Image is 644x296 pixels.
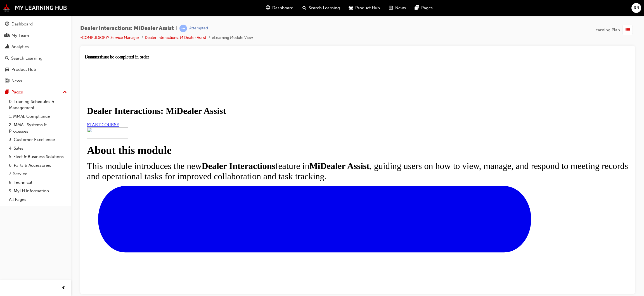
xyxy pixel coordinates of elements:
span: Dealer Interactions: MiDealer Assist [80,25,174,32]
span: Search Learning [309,5,340,11]
strong: Dealer Interactions [117,106,191,116]
span: pages-icon [415,4,419,11]
img: mmal [3,4,67,11]
a: Product Hub [2,64,69,75]
h1: Dealer Interactions: MiDealer Assist [2,51,544,62]
li: eLearning Module View [212,35,253,41]
a: 3. Customer Excellence [7,135,69,144]
a: Search Learning [2,53,69,64]
span: Dashboard [272,5,293,11]
a: 9. MyLH Information [7,187,69,195]
div: News [11,78,22,84]
span: search-icon [5,56,9,61]
a: *COMPULSORY* Service Manager [80,35,139,40]
a: All Pages [7,195,69,204]
span: This module introduces the new feature in , guiding users on how to view, manage, and respond to ... [2,106,543,127]
div: Pages [11,89,23,95]
a: START COURSE [2,68,34,72]
span: up-icon [63,89,67,96]
button: RB [631,3,641,13]
span: chart-icon [5,44,9,50]
button: DashboardMy TeamAnalyticsSearch LearningProduct HubNews [2,18,69,87]
span: News [395,5,406,11]
a: Analytics [2,42,69,52]
span: Pages [421,5,433,11]
a: 6. Parts & Accessories [7,161,69,170]
div: My Team [11,32,29,39]
div: Dashboard [11,21,33,27]
span: guage-icon [266,4,270,11]
span: news-icon [5,79,9,84]
span: search-icon [302,4,306,11]
span: list-icon [626,27,630,34]
a: news-iconNews [384,2,410,14]
span: pages-icon [5,90,9,95]
span: learningRecordVerb_ATTEMPT-icon [179,25,187,32]
span: RB [634,5,639,11]
span: car-icon [5,67,9,72]
button: Pages [2,87,69,97]
a: My Team [2,30,69,41]
span: guage-icon [5,22,9,27]
a: 8. Technical [7,178,69,187]
a: News [2,76,69,86]
span: | [176,25,177,32]
div: Product Hub [11,66,36,73]
a: 5. Fleet & Business Solutions [7,152,69,161]
a: pages-iconPages [410,2,437,14]
span: Product Hub [355,5,380,11]
a: search-iconSearch Learning [298,2,344,14]
strong: MiDealer Assist [225,106,285,116]
span: news-icon [389,4,393,11]
a: guage-iconDashboard [261,2,298,14]
a: 7. Service [7,170,69,178]
a: Dealer Interactions: MiDealer Assist [145,35,206,40]
strong: About this module [2,90,87,102]
div: Search Learning [11,55,42,62]
span: people-icon [5,33,9,38]
a: Dashboard [2,19,69,29]
a: car-iconProduct Hub [344,2,384,14]
div: Attempted [189,26,208,31]
a: 4. Sales [7,144,69,153]
span: car-icon [349,4,353,11]
span: prev-icon [61,285,66,292]
span: Learning Plan [593,27,620,33]
a: 1. MMAL Compliance [7,112,69,121]
div: Analytics [11,44,29,50]
a: 0. Training Schedules & Management [7,97,69,112]
a: 2. MMAL Systems & Processes [7,121,69,135]
button: Learning Plan [593,25,635,35]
